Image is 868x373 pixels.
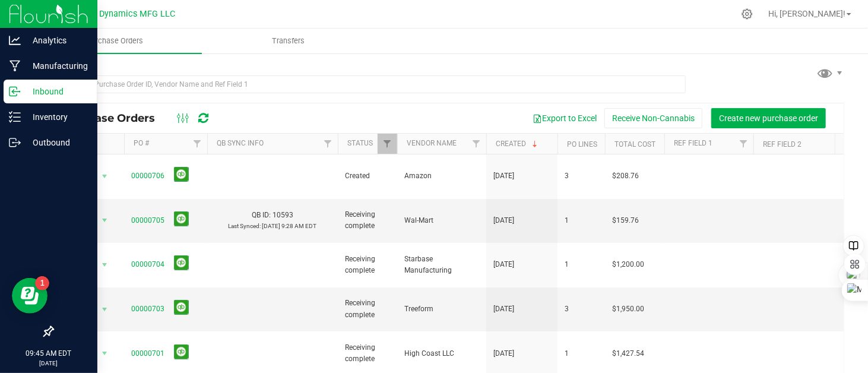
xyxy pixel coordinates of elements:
[719,113,818,123] span: Create new purchase order
[131,305,164,313] a: 00000703
[273,211,293,219] span: 10593
[493,348,514,359] span: [DATE]
[67,9,175,19] span: Modern Dynamics MFG LLC
[345,209,390,232] span: Receiving complete
[404,254,479,276] span: Starbase Manufacturing
[493,215,514,226] span: [DATE]
[9,60,21,72] inline-svg: Manufacturing
[345,170,390,182] span: Created
[318,134,338,154] a: Filter
[9,111,21,123] inline-svg: Inventory
[404,348,479,359] span: High Coast LLC
[612,348,644,359] span: $1,427.54
[496,140,540,148] a: Created
[612,215,639,226] span: $159.76
[493,170,514,182] span: [DATE]
[9,34,21,46] inline-svg: Analytics
[134,139,149,147] a: PO #
[252,211,271,219] span: QB ID:
[21,59,92,73] p: Manufacturing
[378,134,397,154] a: Filter
[97,168,112,185] span: select
[407,139,457,147] a: Vendor Name
[9,86,21,97] inline-svg: Inbound
[404,215,479,226] span: Wal-Mart
[131,216,164,225] a: 00000705
[763,140,802,148] a: Ref Field 2
[217,139,264,147] a: QB Sync Info
[493,259,514,270] span: [DATE]
[565,348,598,359] span: 1
[740,8,755,20] div: Manage settings
[525,108,604,128] button: Export to Excel
[5,359,92,368] p: [DATE]
[565,259,598,270] span: 1
[612,304,644,315] span: $1,950.00
[62,112,167,125] span: Purchase Orders
[12,278,47,314] iframe: Resource center
[567,140,597,148] a: PO Lines
[565,170,598,182] span: 3
[97,257,112,273] span: select
[229,223,261,229] span: Last Synced:
[467,134,486,154] a: Filter
[404,170,479,182] span: Amazon
[71,36,160,46] span: Purchase Orders
[21,110,92,124] p: Inventory
[674,139,712,147] a: Ref Field 1
[612,259,644,270] span: $1,200.00
[97,212,112,229] span: select
[347,139,373,147] a: Status
[345,342,390,365] span: Receiving complete
[28,29,202,53] a: Purchase Orders
[5,348,92,359] p: 09:45 AM EDT
[345,254,390,276] span: Receiving complete
[9,137,21,148] inline-svg: Outbound
[614,140,655,148] a: Total Cost
[21,84,92,99] p: Inbound
[734,134,753,154] a: Filter
[97,301,112,318] span: select
[202,29,375,53] a: Transfers
[97,345,112,362] span: select
[565,215,598,226] span: 1
[188,134,207,154] a: Filter
[493,304,514,315] span: [DATE]
[21,33,92,48] p: Analytics
[131,172,164,180] a: 00000706
[612,170,639,182] span: $208.76
[131,260,164,268] a: 00000704
[21,135,92,150] p: Outbound
[262,223,317,229] span: [DATE] 9:28 AM EDT
[35,276,49,290] iframe: Resource center unread badge
[52,75,686,93] input: Search Purchase Order ID, Vendor Name and Ref Field 1
[565,304,598,315] span: 3
[768,9,845,18] span: Hi, [PERSON_NAME]!
[256,36,321,46] span: Transfers
[604,108,702,128] button: Receive Non-Cannabis
[131,349,164,358] a: 00000701
[711,108,826,128] button: Create new purchase order
[404,304,479,315] span: Treeform
[345,298,390,320] span: Receiving complete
